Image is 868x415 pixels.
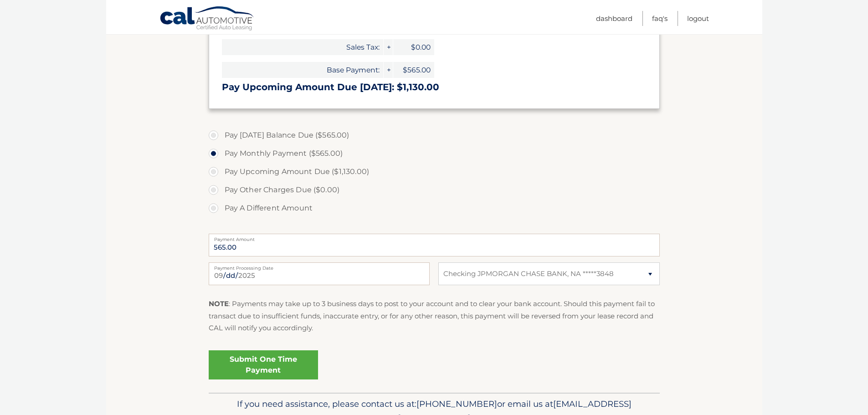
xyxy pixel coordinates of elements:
strong: NOTE [209,299,229,308]
h3: Pay Upcoming Amount Due [DATE]: $1,130.00 [222,82,647,93]
span: $565.00 [393,62,434,78]
span: $0.00 [393,39,434,55]
span: + [384,39,393,55]
label: Pay Upcoming Amount Due ($1,130.00) [209,163,660,181]
label: Payment Processing Date [209,262,430,270]
a: Submit One Time Payment [209,350,318,379]
label: Payment Amount [209,234,660,241]
label: Pay [DATE] Balance Due ($565.00) [209,126,660,144]
a: Logout [687,11,709,26]
a: Cal Automotive [159,6,255,32]
label: Pay A Different Amount [209,199,660,217]
input: Payment Date [209,262,430,285]
input: Payment Amount [209,234,660,256]
span: Sales Tax: [222,39,383,55]
span: + [384,62,393,78]
label: Pay Monthly Payment ($565.00) [209,144,660,163]
p: : Payments may take up to 3 business days to post to your account and to clear your bank account.... [209,298,660,334]
label: Pay Other Charges Due ($0.00) [209,181,660,199]
span: Base Payment: [222,62,383,78]
span: [PHONE_NUMBER] [416,399,497,409]
a: Dashboard [596,11,632,26]
a: FAQ's [652,11,668,26]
